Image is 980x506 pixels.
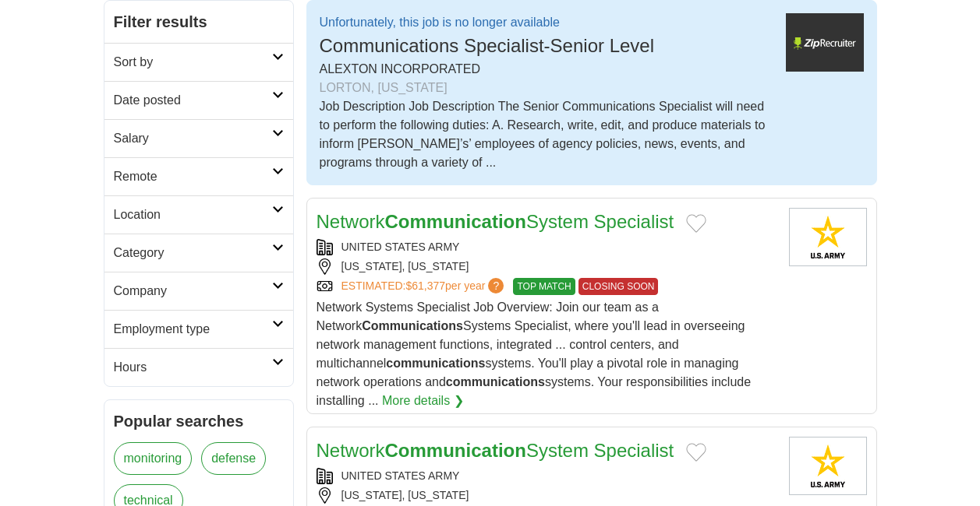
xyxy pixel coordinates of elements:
[789,208,867,266] img: United States Army logo
[320,35,655,56] span: Communications Specialist-Senior Level
[385,440,526,461] strong: Communication
[104,43,293,81] a: Sort by
[341,241,460,253] a: UNITED STATES ARMY
[385,211,526,232] strong: Communication
[405,279,445,292] span: $61,377
[578,278,659,295] span: CLOSING SOON
[201,442,266,475] a: defense
[104,195,293,234] a: Location
[317,300,752,407] span: Network Systems Specialist Job Overview: Join our team as a Network Systems Specialist, where you...
[317,258,777,275] div: [US_STATE], [US_STATE]
[114,53,272,72] h2: Sort by
[104,348,293,386] a: Hours
[104,234,293,272] a: Category
[104,272,293,310] a: Company
[686,443,706,462] button: Add to favorite jobs
[382,392,464,410] a: More details ❯
[114,282,272,300] h2: Company
[114,129,272,148] h2: Salary
[488,278,504,293] span: ?
[686,214,706,233] button: Add to favorite jobs
[386,357,485,370] strong: communications
[114,206,272,224] h2: Location
[104,119,293,157] a: Salary
[114,442,193,475] a: monitoring
[786,13,864,72] img: ZipRecruiter logo
[320,97,773,172] div: Job Description Job Description The Senior Communications Specialist will need to perform the fol...
[341,278,508,295] a: ESTIMATED:$61,377per year?
[320,79,773,97] div: LORTON, [US_STATE]
[114,91,272,110] h2: Date posted
[114,320,272,339] h2: Employment type
[446,375,545,388] strong: communications
[320,60,773,97] div: ALEXTON INCORPORATED
[104,157,293,195] a: Remote
[114,167,272,186] h2: Remote
[362,319,463,332] strong: Communications
[114,358,272,377] h2: Hours
[317,440,674,461] a: NetworkCommunicationSystem Specialist
[789,437,867,495] img: United States Army logo
[104,81,293,119] a: Date posted
[104,1,293,43] h2: Filter results
[114,244,272,262] h2: Category
[513,278,575,295] span: TOP MATCH
[341,469,460,482] a: UNITED STATES ARMY
[320,13,655,32] p: Unfortunately, this job is no longer available
[104,310,293,348] a: Employment type
[317,487,777,504] div: [US_STATE], [US_STATE]
[114,409,284,433] h2: Popular searches
[317,211,674,232] a: NetworkCommunicationSystem Specialist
